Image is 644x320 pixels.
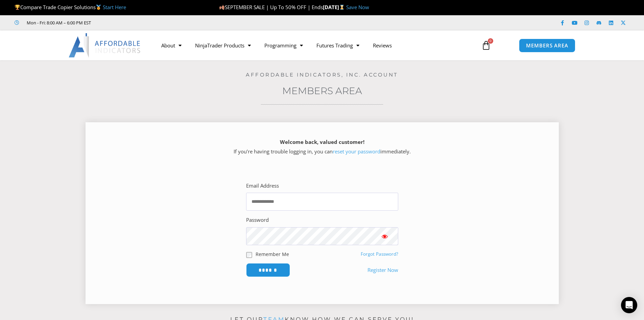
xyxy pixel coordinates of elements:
span: SEPTEMBER SALE | Up To 50% OFF | Ends [219,4,323,10]
span: Compare Trade Copier Solutions [15,4,126,10]
a: Register Now [367,265,398,275]
a: Start Here [103,4,126,10]
a: reset your password [333,148,380,155]
iframe: Customer reviews powered by Trustpilot [100,19,202,26]
a: NinjaTrader Products [188,38,258,53]
a: Forgot Password? [361,251,398,257]
a: About [154,38,188,53]
img: LogoAI | Affordable Indicators – NinjaTrader [69,33,141,58]
p: If you’re having trouble logging in, you can immediately. [97,137,547,156]
a: Programming [258,38,310,53]
a: Reviews [366,38,399,53]
img: 🍂 [219,5,224,10]
a: Save Now [346,4,369,10]
a: MEMBERS AREA [519,39,575,52]
a: 0 [471,36,501,55]
a: Members Area [282,85,362,97]
img: 🥇 [96,5,101,10]
strong: [DATE] [323,4,346,10]
span: Mon - Fri: 8:00 AM – 6:00 PM EST [25,19,91,27]
img: ⌛ [339,5,344,10]
a: Futures Trading [310,38,366,53]
img: 🏆 [15,5,20,10]
nav: Menu [154,38,474,53]
span: MEMBERS AREA [526,43,568,48]
strong: Welcome back, valued customer! [280,138,364,145]
button: Show password [371,227,398,245]
label: Email Address [246,181,279,191]
label: Remember Me [256,251,289,258]
a: Affordable Indicators, Inc. Account [246,71,398,78]
div: Open Intercom Messenger [621,297,637,313]
label: Password [246,215,269,225]
span: 0 [488,38,493,44]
